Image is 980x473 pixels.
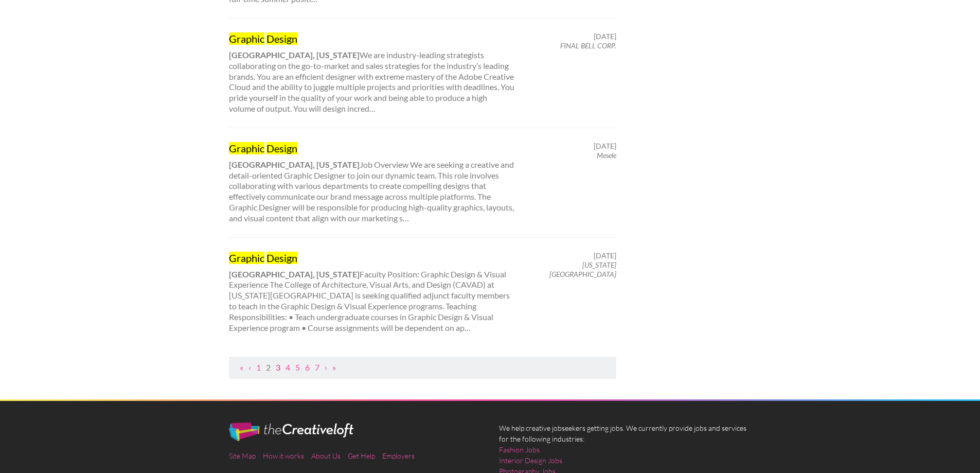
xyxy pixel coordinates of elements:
[332,362,336,372] a: Last Page, Page 2906
[597,151,616,160] em: Mesele
[560,41,616,50] em: FINAL BELL CORP.
[266,32,297,45] mark: Design
[220,142,524,224] div: Job Overview We are seeking a creative and detail-oriented Graphic Designer to join our dynamic t...
[229,32,515,45] a: Graphic Design
[229,50,360,60] strong: [GEOGRAPHIC_DATA], [US_STATE]
[305,362,310,372] a: Page 6
[325,362,327,372] a: Next Page
[220,251,524,334] div: Faculty Position: Graphic Design & Visual Experience The College of Architecture, Visual Arts, an...
[229,423,353,441] img: The Creative Loft
[348,451,375,460] a: Get Help
[276,362,280,372] a: Page 3
[229,252,264,264] mark: Graphic
[240,362,243,372] a: First Page
[311,451,341,460] a: About Us
[286,362,290,372] a: Page 4
[248,362,251,372] a: Previous Page
[594,142,616,151] span: [DATE]
[229,451,256,460] a: Site Map
[549,260,616,278] em: [US_STATE][GEOGRAPHIC_DATA]
[266,252,297,264] mark: Design
[220,32,524,114] div: We are industry-leading strategists collaborating on the go-to-market and sales strategies for th...
[594,32,616,41] span: [DATE]
[499,444,540,455] a: Fashion Jobs
[266,362,271,372] a: Page 2
[315,362,319,372] a: Page 7
[229,269,360,279] strong: [GEOGRAPHIC_DATA], [US_STATE]
[499,455,562,466] a: Interior Design Jobs
[229,142,264,154] mark: Graphic
[229,251,515,265] a: Graphic Design
[256,362,261,372] a: Page 1
[229,32,264,45] mark: Graphic
[266,142,297,154] mark: Design
[295,362,300,372] a: Page 5
[382,451,415,460] a: Employers
[594,251,616,260] span: [DATE]
[263,451,304,460] a: How it works
[229,160,360,169] strong: [GEOGRAPHIC_DATA], [US_STATE]
[229,142,515,155] a: Graphic Design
